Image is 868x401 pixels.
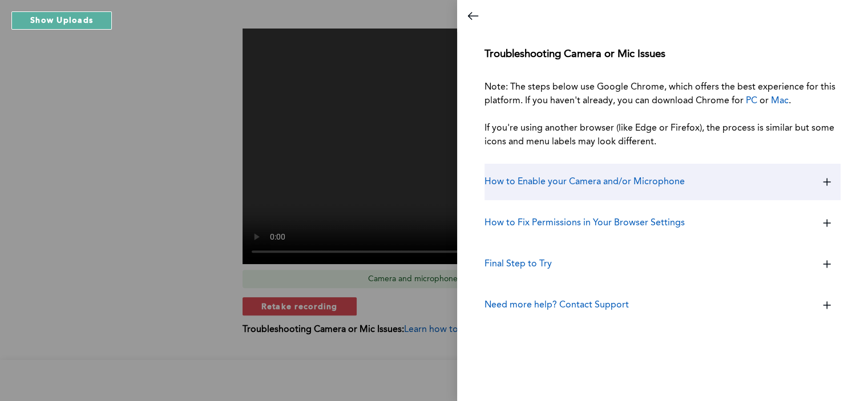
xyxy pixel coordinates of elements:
[485,71,841,158] p: Note: The steps below use Google Chrome, which offers the best experience for this platform. If y...
[485,257,552,271] h3: Final Step to Try
[462,5,485,27] button: Close dialog
[485,298,629,312] h3: Need more help? Contact Support
[485,48,841,61] h3: Troubleshooting Camera or Mic Issues
[11,11,112,30] button: Show Uploads
[485,216,685,230] h3: How to Fix Permissions in Your Browser Settings
[746,96,757,106] a: PC
[485,175,685,189] h3: How to Enable your Camera and/or Microphone
[771,96,789,106] a: Mac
